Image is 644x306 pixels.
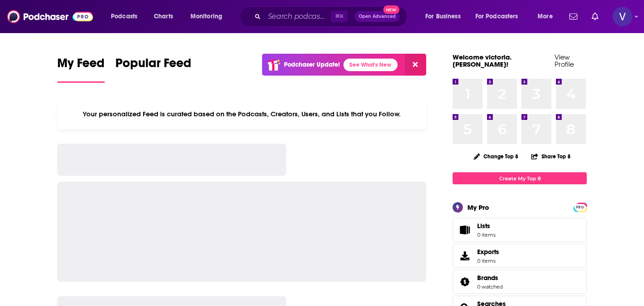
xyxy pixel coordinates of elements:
[566,9,581,24] a: Show notifications dropdown
[477,258,499,264] span: 0 items
[456,276,474,288] a: Brands
[456,224,474,236] span: Lists
[613,7,632,26] img: User Profile
[588,9,602,24] a: Show notifications dropdown
[7,8,93,25] img: Podchaser - Follow, Share and Rate Podcasts
[343,59,398,71] a: See What's New
[115,55,191,76] span: Popular Feed
[191,10,222,23] span: Monitoring
[248,6,416,27] div: Search podcasts, credits, & more...
[531,148,571,165] button: Share Top 8
[284,61,340,68] p: Podchaser Update!
[456,250,474,262] span: Exports
[359,14,396,19] span: Open Advanced
[613,7,632,26] button: Show profile menu
[477,274,498,282] span: Brands
[575,204,585,211] span: PRO
[575,204,585,210] a: PRO
[57,99,426,129] div: Your personalized Feed is curated based on the Podcasts, Creators, Users, and Lists that you Follow.
[470,9,531,24] button: open menu
[419,9,472,24] button: open menu
[453,270,587,294] span: Brands
[425,10,461,23] span: For Business
[57,55,105,76] span: My Feed
[613,7,632,26] span: Logged in as victoria.wilson
[111,10,137,23] span: Podcasts
[477,222,496,230] span: Lists
[475,10,518,23] span: For Podcasters
[57,55,105,83] a: My Feed
[383,5,399,14] span: New
[477,232,496,238] span: 0 items
[477,222,490,230] span: Lists
[477,284,503,290] a: 0 watched
[555,53,574,68] a: View Profile
[538,10,553,23] span: More
[184,9,234,24] button: open menu
[453,53,512,68] a: Welcome victoria.[PERSON_NAME]!
[531,9,564,24] button: open menu
[453,172,587,184] a: Create My Top 8
[453,218,587,242] a: Lists
[468,151,524,162] button: Change Top 8
[467,203,489,212] div: My Pro
[105,9,149,24] button: open menu
[477,248,499,256] span: Exports
[264,9,331,24] input: Search podcasts, credits, & more...
[331,11,347,22] span: ⌘ K
[115,55,191,83] a: Popular Feed
[355,11,400,22] button: Open AdvancedNew
[154,10,173,23] span: Charts
[148,9,178,24] a: Charts
[477,274,503,282] a: Brands
[453,244,587,268] a: Exports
